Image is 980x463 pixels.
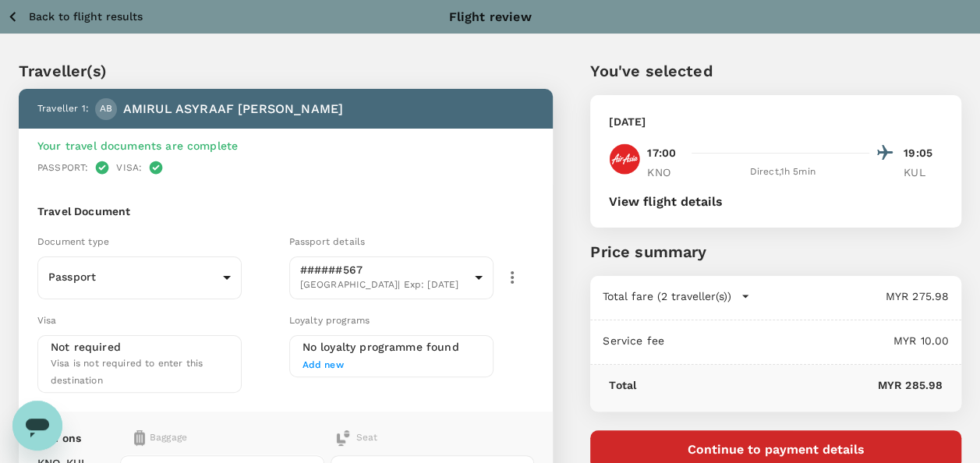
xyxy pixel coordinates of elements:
[904,164,943,180] p: KUL
[37,140,238,152] span: Your travel documents are complete
[37,258,242,297] div: Passport
[29,9,143,24] p: Back to flight results
[603,288,750,304] button: Total fare (2 traveller(s))
[335,430,351,446] img: baggage-icon
[12,401,62,451] iframe: Button to launch messaging window
[636,377,943,393] p: MYR 285.98
[609,195,723,209] button: View flight details
[302,359,344,370] span: Add new
[51,358,203,386] span: Visa is not required to enter this destination
[289,236,365,247] span: Passport details
[647,145,676,161] p: 17:00
[289,252,494,304] div: ######567[GEOGRAPHIC_DATA]| Exp: [DATE]
[750,288,949,304] p: MYR 275.98
[300,277,469,293] span: [GEOGRAPHIC_DATA] | Exp: [DATE]
[289,315,370,326] span: Loyalty programs
[134,430,283,446] div: Baggage
[609,377,636,393] p: Total
[449,8,532,27] p: Flight review
[664,333,949,348] p: MYR 10.00
[609,143,640,175] img: AK
[116,161,142,175] p: Visa :
[51,339,121,355] p: Not required
[695,164,869,180] div: Direct , 1h 5min
[300,262,469,277] p: ######567
[37,315,57,326] span: Visa
[37,203,534,221] h6: Travel Document
[609,114,646,129] p: [DATE]
[48,269,217,285] p: Passport
[100,101,112,117] span: AB
[37,101,89,117] p: Traveller 1 :
[19,59,553,83] p: Traveller(s)
[37,236,109,247] span: Document type
[603,333,664,348] p: Service fee
[335,430,377,446] div: Seat
[134,430,145,446] img: baggage-icon
[647,164,686,180] p: KNO
[302,339,480,356] h6: No loyalty programme found
[37,161,88,175] p: Passport :
[590,59,961,83] p: You've selected
[904,145,943,161] p: 19:05
[37,430,81,446] p: Add ons
[590,240,961,263] p: Price summary
[603,288,731,304] p: Total fare (2 traveller(s))
[6,7,143,27] button: Back to flight results
[123,100,343,118] p: AMIRUL ASYRAAF [PERSON_NAME]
